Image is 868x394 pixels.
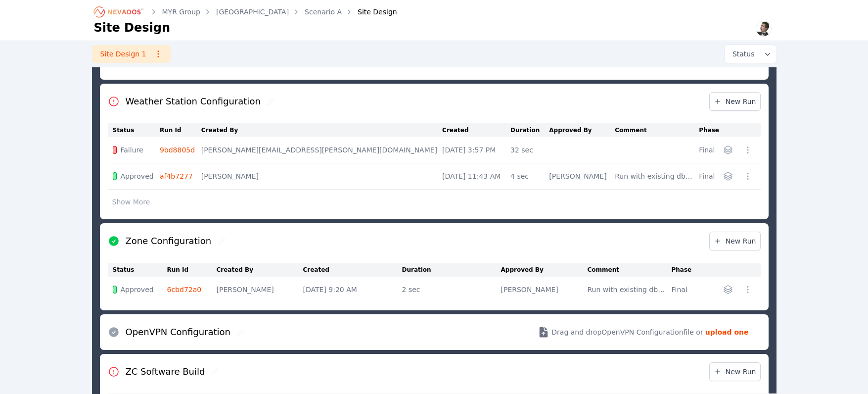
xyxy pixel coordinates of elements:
button: Status [725,45,777,63]
span: Approved [121,285,154,295]
td: [PERSON_NAME] [217,277,303,302]
div: Final [672,285,697,295]
nav: Breadcrumb [94,4,397,20]
td: [PERSON_NAME][EMAIL_ADDRESS][PERSON_NAME][DOMAIN_NAME] [201,137,442,163]
th: Phase [699,123,720,137]
div: 2 sec [402,285,496,295]
h2: OpenVPN Configuration [126,325,231,339]
th: Phase [672,263,702,277]
div: Site Design [344,7,397,17]
img: Alex Kushner [756,21,772,37]
strong: upload one [705,327,749,337]
td: [DATE] 9:20 AM [303,277,402,302]
th: Run Id [167,263,217,277]
div: Run with existing db values [615,171,694,181]
th: Duration [402,263,501,277]
span: New Run [714,236,756,246]
td: [DATE] 11:43 AM [442,163,510,190]
td: [PERSON_NAME] [501,277,588,302]
a: Scenario A [305,7,342,17]
th: Created By [217,263,303,277]
th: Created By [201,123,442,137]
span: New Run [714,97,756,106]
th: Duration [510,123,549,137]
div: 4 sec [510,171,544,181]
th: Comment [615,123,699,137]
th: Approved By [549,123,615,137]
h2: Zone Configuration [126,234,212,248]
div: Final [699,145,715,155]
span: Approved [121,171,154,181]
h2: Weather Station Configuration [126,95,261,108]
th: Status [108,123,160,137]
h1: Site Design [94,20,171,36]
a: 6cbd72a0 [167,286,202,294]
td: [PERSON_NAME] [201,163,442,190]
button: Drag and dropOpenVPN Configurationfile or upload one [526,318,760,346]
a: New Run [709,232,761,250]
td: [PERSON_NAME] [549,163,615,190]
div: Run with existing db values [588,285,667,295]
span: Drag and drop OpenVPN Configuration file or [551,327,703,337]
button: Show More [108,193,155,211]
th: Created [303,263,402,277]
div: Final [699,171,715,181]
div: 32 sec [510,145,544,155]
span: Failure [121,145,143,155]
th: Approved By [501,263,588,277]
a: 9bd8805d [160,146,195,154]
a: MYR Group [162,7,200,17]
td: [DATE] 3:57 PM [442,137,510,163]
a: [GEOGRAPHIC_DATA] [216,7,289,17]
th: Status [108,263,167,277]
a: New Run [709,362,761,381]
a: New Run [709,92,761,111]
span: New Run [714,367,756,377]
th: Created [442,123,510,137]
th: Run Id [160,123,201,137]
a: af4b7277 [160,172,193,180]
th: Comment [588,263,672,277]
a: Site Design 1 [92,45,171,63]
h2: ZC Software Build [126,365,205,379]
span: Status [729,49,755,59]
